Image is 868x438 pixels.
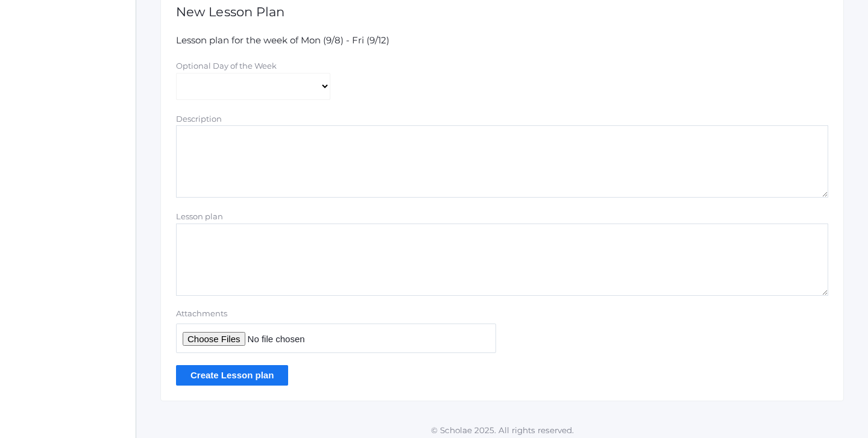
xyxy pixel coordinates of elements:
[176,61,277,70] label: Optional Day of the Week
[176,365,288,385] input: Create Lesson plan
[176,34,389,46] span: Lesson plan for the week of Mon (9/8) - Fri (9/12)
[136,424,868,436] p: © Scholae 2025. All rights reserved.
[176,5,828,19] h1: New Lesson Plan
[176,211,223,221] label: Lesson plan
[176,308,496,320] label: Attachments
[176,114,222,124] label: Description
